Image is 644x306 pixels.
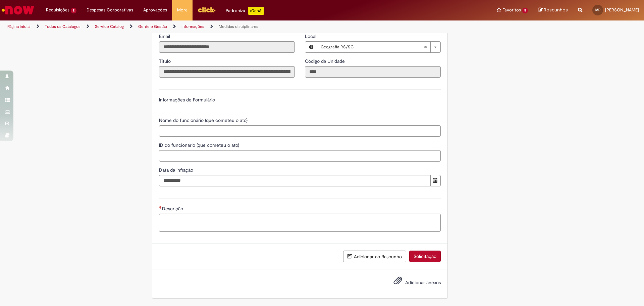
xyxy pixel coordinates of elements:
[46,7,69,13] span: Requisições
[305,58,346,64] span: Somente leitura - Código da Unidade
[71,8,76,13] span: 2
[198,5,216,15] img: click_logo_yellow_360x200.png
[538,7,568,13] a: Rascunhos
[159,167,195,173] span: Data da infração
[159,97,215,103] label: Informações de Formulário
[305,33,318,39] span: Local
[159,214,441,232] textarea: Descrição
[420,42,430,52] abbr: Limpar campo Local
[5,20,424,33] ul: Trilhas de página
[162,206,184,212] span: Descrição
[226,7,264,15] div: Padroniza
[595,8,600,12] span: MP
[159,125,441,137] input: Nome do funcionário (que cometeu o ato)
[522,8,528,13] span: 5
[159,142,240,148] span: ID do funcionário (que cometeu o ato)
[177,7,187,13] span: More
[430,175,441,186] button: Mostrar calendário para Data da infração
[502,7,521,13] span: Favoritos
[95,24,124,29] a: Service Catalog
[159,206,162,209] span: Necessários
[409,251,441,262] button: Solicitação
[405,279,441,286] span: Adicionar anexos
[321,42,424,52] span: Geografia RS/SC
[159,41,295,53] input: Email
[544,7,568,13] span: Rascunhos
[87,7,133,13] span: Despesas Corporativas
[317,42,440,52] a: Geografia RS/SCLimpar campo Local
[305,42,317,52] button: Local, Visualizar este registro Geografia RS/SC
[159,58,172,64] label: Somente leitura - Título
[138,24,167,29] a: Gente e Gestão
[159,33,171,39] span: Somente leitura - Email
[392,274,404,290] button: Adicionar anexos
[159,150,441,162] input: ID do funcionário (que cometeu o ato)
[159,58,172,64] span: Somente leitura - Título
[305,58,346,64] label: Somente leitura - Código da Unidade
[343,251,406,262] button: Adicionar ao Rascunho
[1,3,35,17] img: ServiceNow
[159,117,249,123] span: Nome do funcionário (que cometeu o ato)
[7,24,31,29] a: Página inicial
[248,7,264,15] p: +GenAi
[305,66,441,78] input: Código da Unidade
[159,33,171,40] label: Somente leitura - Email
[159,175,431,186] input: Data da infração
[181,24,204,29] a: Informações
[605,7,639,13] span: [PERSON_NAME]
[45,24,80,29] a: Todos os Catálogos
[143,7,167,13] span: Aprovações
[159,66,295,78] input: Título
[219,24,258,29] a: Medidas disciplinares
